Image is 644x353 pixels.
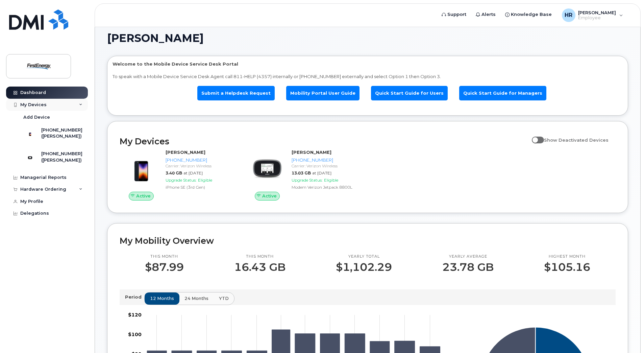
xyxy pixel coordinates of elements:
p: Welcome to the Mobile Device Service Desk Portal [113,61,623,67]
span: at [DATE] [312,170,331,175]
p: Yearly average [442,254,494,259]
tspan: $120 [128,312,142,318]
span: [PERSON_NAME] [107,33,204,43]
p: 23.78 GB [442,261,494,273]
p: $1,102.29 [336,261,392,273]
span: Show Deactivated Devices [544,137,609,143]
span: at [DATE] [183,170,203,175]
p: Highest month [544,254,590,259]
p: $87.99 [145,261,184,273]
div: Carrier: Verizon Wireless [292,163,361,169]
span: 13.03 GB [292,170,311,175]
img: image20231002-3703462-zs44o9.jpeg [251,152,283,185]
p: To speak with a Mobile Device Service Desk Agent call 811-HELP (4357) internally or [PHONE_NUMBER... [113,73,623,80]
a: Quick Start Guide for Managers [459,86,546,100]
div: Heller, Richard J [557,8,628,22]
p: This month [234,254,286,259]
span: Upgrade Status: [292,178,323,183]
tspan: $100 [128,332,142,338]
span: 3.40 GB [166,170,182,175]
h2: My Devices [120,136,528,146]
input: Show Deactivated Devices [532,134,537,139]
a: Submit a Helpdesk Request [197,86,275,100]
p: This month [145,254,184,259]
img: image20231002-3703462-1angbar.jpeg [125,152,157,185]
div: iPhone SE (3rd Gen) [166,184,235,190]
a: Active[PERSON_NAME][PHONE_NUMBER]Carrier: Verizon Wireless3.40 GBat [DATE]Upgrade Status:Eligible... [120,149,238,201]
a: Mobility Portal User Guide [286,86,360,100]
p: 16.43 GB [234,261,286,273]
span: 24 months [184,295,208,302]
p: $105.16 [544,261,590,273]
a: Quick Start Guide for Users [371,86,448,100]
p: Period [125,294,144,300]
a: Active[PERSON_NAME][PHONE_NUMBER]Carrier: Verizon Wireless13.03 GBat [DATE]Upgrade Status:Eligibl... [246,149,364,201]
div: [PHONE_NUMBER] [292,157,361,163]
span: Eligible [198,178,212,183]
span: YTD [219,295,229,302]
span: Active [262,193,277,199]
strong: [PERSON_NAME] [292,149,331,155]
h2: My Mobility Overview [120,236,616,246]
div: Modem Verizon Jetpack 8800L [292,184,361,190]
strong: [PERSON_NAME] [166,149,205,155]
div: Carrier: Verizon Wireless [166,163,235,169]
iframe: Messenger Launcher [615,324,639,348]
span: Eligible [324,178,338,183]
div: [PHONE_NUMBER] [166,157,235,163]
span: Active [136,193,151,199]
span: Upgrade Status: [166,178,197,183]
p: Yearly total [336,254,392,259]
